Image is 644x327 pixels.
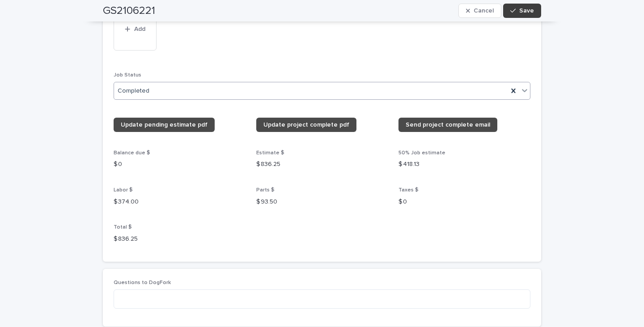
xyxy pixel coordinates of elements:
[256,187,275,193] span: Parts $
[114,280,171,285] span: Questions to DogFork
[474,8,494,14] span: Cancel
[256,150,284,156] span: Estimate $
[398,150,445,156] span: 50% Job estimate
[114,197,246,207] p: $ 374.00
[103,4,155,17] h2: GS2106221
[398,160,530,169] p: $ 418.13
[114,118,215,132] a: Update pending estimate pdf
[114,72,141,78] span: Job Status
[114,8,157,51] button: Add
[134,26,145,32] span: Add
[114,187,133,193] span: Labor $
[398,187,419,193] span: Taxes $
[114,150,150,156] span: Balance due $
[118,86,149,96] span: Completed
[398,118,497,132] a: Send project complete email
[114,234,246,244] p: $ 836.25
[114,225,132,230] span: Total $
[263,122,349,128] span: Update project complete pdf
[256,160,388,169] p: $ 836.25
[114,160,246,169] p: $ 0
[458,4,501,18] button: Cancel
[406,122,490,128] span: Send project complete email
[121,122,208,128] span: Update pending estimate pdf
[256,118,356,132] a: Update project complete pdf
[503,4,541,18] button: Save
[519,8,534,14] span: Save
[256,197,388,207] p: $ 93.50
[398,197,530,207] p: $ 0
